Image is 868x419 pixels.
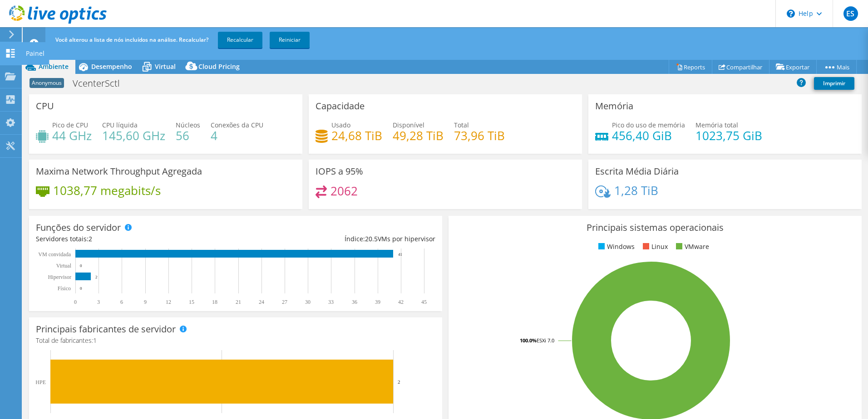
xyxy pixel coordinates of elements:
[614,185,658,195] h4: 1,28 TiB
[166,299,171,305] text: 12
[21,42,49,65] div: Painel
[36,166,202,176] h3: Maxima Network Throughput Agregada
[38,251,71,258] text: VM convidada
[95,275,98,279] text: 2
[612,121,685,129] span: Pico do uso de memória
[375,299,380,305] text: 39
[91,62,132,71] span: Desempenho
[189,299,194,305] text: 15
[211,121,263,129] span: Conexões da CPU
[218,32,262,48] a: Recalcular
[769,60,817,74] a: Exportar
[595,101,633,111] h3: Memória
[36,223,121,233] h3: Funções do servidor
[80,286,82,291] text: 0
[455,223,855,233] h3: Principais sistemas operacionais
[814,77,854,90] a: Imprimir
[712,60,769,74] a: Compartilhar
[330,186,358,196] h4: 2062
[69,78,134,88] h1: VcenterSctl
[393,121,424,129] span: Disponível
[58,285,71,292] tspan: Físico
[36,324,176,334] h3: Principais fabricantes de servidor
[331,131,382,141] h4: 24,68 TiB
[612,131,685,141] h4: 456,40 GiB
[55,36,208,44] span: Você alterou a lista de nós incluídos na análise. Recalcular?
[595,166,679,176] h3: Escrita Média Diária
[36,336,435,346] h4: Total de fabricantes:
[74,299,77,305] text: 0
[282,299,287,305] text: 27
[120,299,123,305] text: 6
[212,299,217,305] text: 18
[56,263,72,269] text: Virtual
[816,60,857,74] a: Mais
[155,62,176,71] span: Virtual
[328,299,334,305] text: 33
[316,166,363,176] h3: IOPS a 95%
[520,337,537,344] tspan: 100.0%
[236,234,435,244] div: Índice: VMs por hipervisor
[198,62,240,71] span: Cloud Pricing
[259,299,264,305] text: 24
[596,242,635,252] li: Windows
[52,121,88,129] span: Pico de CPU
[421,299,427,305] text: 45
[52,131,92,141] h4: 44 GHz
[211,131,263,141] h4: 4
[669,60,712,74] a: Reports
[398,299,404,305] text: 42
[352,299,357,305] text: 36
[48,274,71,280] text: Hipervisor
[89,234,92,243] span: 2
[97,299,100,305] text: 3
[36,101,54,111] h3: CPU
[695,121,738,129] span: Memória total
[80,263,82,268] text: 0
[102,121,138,129] span: CPU líquida
[537,337,554,344] tspan: ESXi 7.0
[398,379,400,385] text: 2
[236,299,241,305] text: 21
[36,234,236,244] div: Servidores totais:
[102,131,165,141] h4: 145,60 GHz
[393,131,444,141] h4: 49,28 TiB
[144,299,147,305] text: 9
[30,78,64,88] span: Anonymous
[35,379,46,385] text: HPE
[39,62,69,71] span: Ambiente
[454,121,469,129] span: Total
[398,252,402,257] text: 41
[695,131,762,141] h4: 1023,75 GiB
[641,242,668,252] li: Linux
[176,121,200,129] span: Núcleos
[53,185,161,195] h4: 1038,77 megabits/s
[176,131,200,141] h4: 56
[674,242,709,252] li: VMware
[454,131,505,141] h4: 73,96 TiB
[365,234,378,243] span: 20.5
[270,32,310,48] a: Reiniciar
[316,101,365,111] h3: Capacidade
[93,336,97,345] span: 1
[843,6,858,21] span: ES
[331,121,350,129] span: Usado
[787,10,795,18] svg: \n
[305,299,311,305] text: 30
